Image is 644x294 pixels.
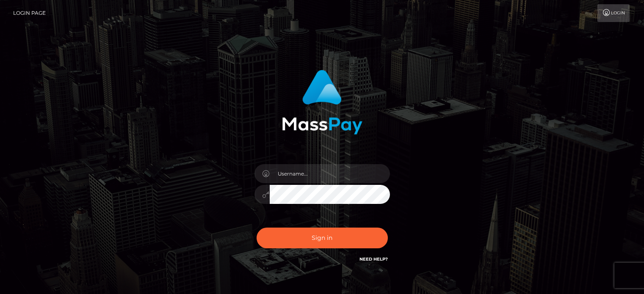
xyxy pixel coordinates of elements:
[282,70,362,135] img: MassPay Login
[270,164,390,183] input: Username...
[359,256,388,262] a: Need Help?
[597,4,630,22] a: Login
[257,228,388,248] button: Sign in
[13,4,46,22] a: Login Page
